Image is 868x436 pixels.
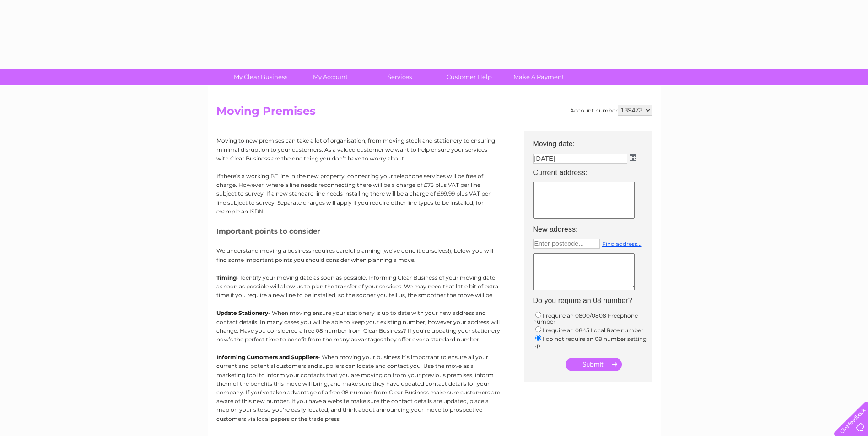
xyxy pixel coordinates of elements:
a: Customer Help [431,69,507,85]
th: Do you require an 08 number? [528,294,657,308]
a: My Account [292,69,368,85]
p: If there’s a working BT line in the new property, connecting your telephone services will be free... [216,172,500,216]
input: Submit [566,358,622,371]
p: We understand moving a business requires careful planning (we’ve done it ourselves!), below you w... [216,246,500,264]
th: Moving date: [528,131,657,151]
p: - When moving your business it’s important to ensure all your current and potential customers and... [216,353,500,423]
td: I require an 0800/0808 Freephone number I require an 0845 Local Rate number I do not require an 0... [528,308,657,351]
th: New address: [528,223,657,236]
div: Account number [570,105,652,116]
a: Services [362,69,437,85]
a: Find address... [602,240,642,247]
h2: Moving Premises [216,105,652,122]
p: - Identify your moving date as soon as possible. Informing Clear Business of your moving date as ... [216,273,500,300]
img: ... [630,154,636,161]
h5: Important points to consider [216,227,500,235]
b: Informing Customers and Suppliers [216,354,318,361]
b: Update Stationery [216,309,268,316]
b: Timing [216,274,237,281]
p: Moving to new premises can take a lot of organisation, from moving stock and stationery to ensuri... [216,136,500,163]
a: My Clear Business [223,69,298,85]
p: - When moving ensure your stationery is up to date with your new address and contact details. In ... [216,308,500,344]
th: Current address: [528,166,657,180]
a: Make A Payment [501,69,577,85]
